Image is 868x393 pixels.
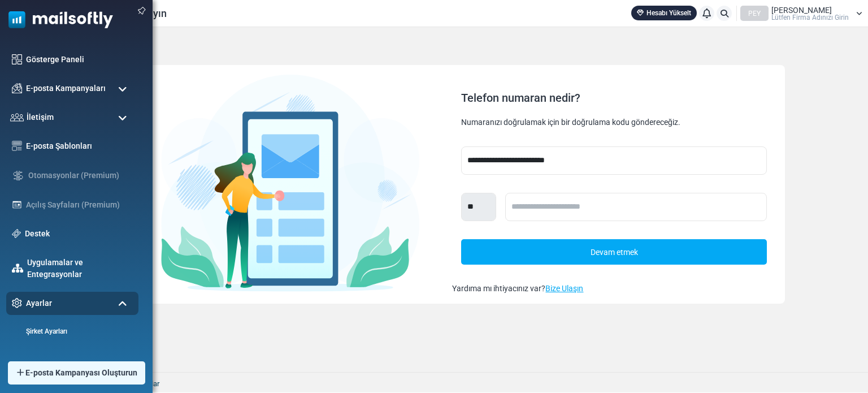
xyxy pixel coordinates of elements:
img: email-templates-icon.svg [12,141,22,151]
font: Uygulamalar ve Entegrasyonlar [27,258,83,279]
a: Profil ve [PERSON_NAME] [6,346,136,356]
font: Hesabı Yükselt [646,9,691,17]
a: Hesabı Yükselt [631,6,697,20]
a: PEY [PERSON_NAME] Lütfen Firma Adınızı Girin [740,6,862,21]
font: Numaranızı doğrulamak için bir doğrulama kodu göndereceğiz. [461,118,680,127]
a: Gösterge Paneli [26,54,133,66]
a: Uygulamalar ve Entegrasyonlar [27,257,133,280]
a: Destek [25,228,133,240]
img: settings-icon.svg [12,298,22,308]
font: İletişim [27,113,54,122]
a: Şirket Ayarları [6,326,136,336]
font: E-posta Kampanyası Oluşturun [25,368,137,377]
font: Gösterge Paneli [26,55,84,64]
font: [PERSON_NAME] [771,6,832,15]
font: Lütfen Firma Adınızı Girin [771,14,849,21]
a: Bize Ulaşın [545,284,583,293]
img: contacts-icon.svg [10,113,24,121]
font: Devam etmek [591,248,638,257]
font: Telefon numaran nedir? [461,91,580,105]
img: workflow.svg [12,169,24,182]
img: support-icon.svg [12,229,21,238]
font: Profil ve [PERSON_NAME] [26,347,105,355]
img: landing_pages.svg [12,200,22,210]
font: E-posta Şablonları [26,141,92,150]
img: dashboard-icon.svg [12,54,22,64]
img: campaigns-icon.png [12,83,22,93]
font: Şirket Ayarları [26,327,67,335]
font: Ayarlar [26,299,52,308]
font: Destek [25,229,50,238]
font: Yardıma mı ihtiyacınız var? [452,284,545,293]
font: E-posta Kampanyaları [26,84,106,93]
font: PEY [748,10,761,18]
a: E-posta Şablonları [26,140,133,152]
